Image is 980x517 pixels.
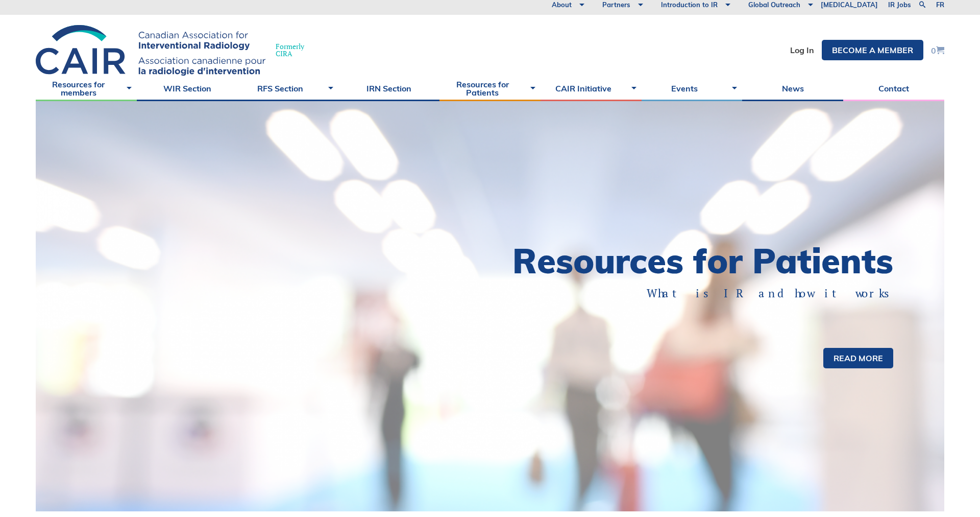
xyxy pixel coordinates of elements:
a: fr [936,2,944,8]
a: 0 [931,46,944,55]
a: Resources for Patients [439,76,541,101]
a: IRN Section [338,76,439,101]
a: Read more [823,348,893,368]
a: Events [642,76,743,101]
a: CAIR Initiative [541,76,642,101]
a: FormerlyCIRA [36,25,314,76]
a: WIR Section [137,76,238,101]
a: Resources for members [36,76,137,101]
p: What is IR and how it works [526,286,893,301]
a: Become a member [822,40,923,60]
img: CIRA [36,25,265,76]
a: Log In [790,46,814,54]
span: Formerly CIRA [276,43,304,57]
h1: Resources for Patients [490,244,893,278]
a: News [742,76,843,101]
a: RFS Section [238,76,339,101]
a: Contact [843,76,944,101]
